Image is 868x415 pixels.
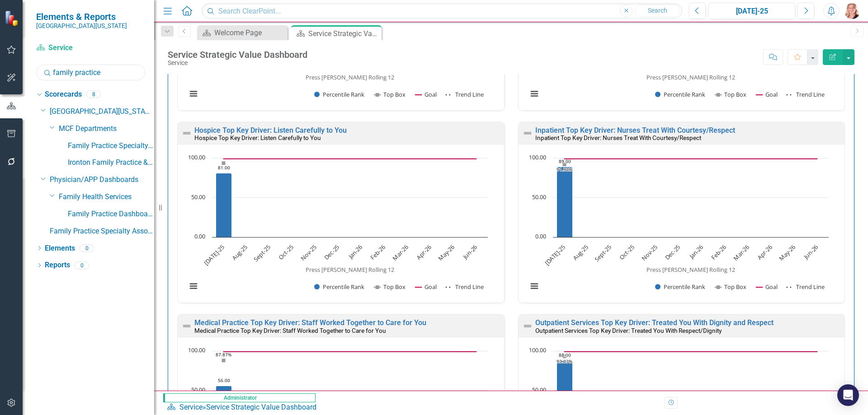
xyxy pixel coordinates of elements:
[529,153,546,161] text: 100.00
[535,318,774,327] a: Outpatient Services Top Key Driver: Treated You With Dignity and Respect
[68,209,154,219] a: Family Practice Dashboard Example
[415,243,433,261] text: Apr-26
[535,134,701,141] small: Inpatient Top Key Driver: Nurses Treat With Courtesy/Respect
[187,280,200,293] button: View chart menu, Chart
[45,243,75,254] a: Elements
[415,283,437,291] button: Show Goal
[36,22,127,29] small: [GEOGRAPHIC_DATA][US_STATE]
[308,28,379,39] div: Service Strategic Value Dashboard
[163,393,316,402] span: Administrator
[194,318,426,327] a: Medical Practice Top Key Driver: Staff Worked Together to Care for You
[562,163,566,166] g: Top Box, series 2 of 4. Line with 12 data points.
[523,154,833,300] svg: Interactive chart
[522,128,533,139] img: Not Defined
[837,384,859,406] div: Open Intercom Messenger
[181,128,192,139] img: Not Defined
[557,166,572,173] text: 91.92%
[777,243,797,262] text: May-26
[194,126,347,135] a: Hospice Top Key Driver: Listen Carefully to You
[188,153,205,161] text: 100.00
[194,134,321,141] small: Hospice Top Key Driver: Listen Carefully to You
[543,243,567,267] text: [DATE]-25
[844,3,860,19] img: Tiffany LaCoste
[50,175,154,185] a: Physician/APP Dashboards
[446,90,484,98] button: Show Trend Line
[715,90,746,98] button: Show Top Box
[299,243,318,262] text: Nov-25
[446,283,484,291] button: Show Trend Line
[535,327,722,334] small: Outpatient Services Top Key Driver: Treated You With Respect/Dignity
[50,226,154,237] a: Family Practice Specialty Associates ([PERSON_NAME])
[756,90,778,98] button: Show Goal
[648,7,667,14] span: Search
[557,358,572,364] text: 93.03%
[191,386,205,394] text: 50.00
[646,266,735,274] text: Press [PERSON_NAME] Rolling 12
[562,350,819,354] g: Goal, series 3 of 4. Line with 12 data points.
[557,158,817,238] g: Percentile Rank, series 1 of 4. Bar series with 12 bars.
[168,50,307,60] div: Service Strategic Value Dashboard
[216,351,231,358] text: 87.87%
[646,73,735,81] text: Press [PERSON_NAME] Rolling 12
[562,165,566,168] g: Trend Line, series 4 of 4. Line with 12 data points.
[755,243,774,261] text: Apr-26
[787,283,825,291] button: Show Trend Line
[593,243,613,263] text: Sept-25
[222,359,226,362] g: Top Box, series 2 of 4. Line with 12 data points.
[86,91,101,98] div: 8
[532,193,546,201] text: 50.00
[306,266,394,274] text: Press [PERSON_NAME] Rolling 12
[222,359,226,362] path: Jul-25, 87.87. Top Box.
[36,43,145,53] a: Service
[374,90,406,98] button: Show Top Box
[202,243,226,267] text: [DATE]-25
[181,321,192,331] img: Not Defined
[532,386,546,394] text: 50.00
[314,90,365,98] button: Show Percentile Rank
[709,243,727,261] text: Feb-26
[712,6,792,17] div: [DATE]-25
[306,73,394,81] text: Press [PERSON_NAME] Rolling 12
[639,243,658,262] text: Nov-25
[75,261,89,269] div: 0
[559,158,571,164] text: 89.00
[214,27,285,38] div: Welcome Page
[415,90,437,98] button: Show Goal
[787,90,825,98] button: Show Trend Line
[346,243,364,261] text: Jan-26
[535,126,735,135] a: Inpatient Top Key Driver: Nurses Treat With Courtesy/Respect
[687,243,705,261] text: Jan-26
[374,283,406,291] button: Show Top Box
[218,164,230,171] text: 81.00
[655,90,706,98] button: Show Percentile Rank
[199,27,285,38] a: Welcome Page
[391,243,410,262] text: Mar-26
[206,403,316,411] div: Service Strategic Value Dashboard
[528,280,541,293] button: View chart menu, Chart
[188,346,205,354] text: 100.00
[557,167,572,238] path: Jul-25, 89. Percentile Rank.
[222,157,478,161] g: Goal, series 3 of 4. Line with 12 data points.
[731,243,750,262] text: Mar-26
[562,163,566,166] path: Jul-25, 91.92. Top Box.
[216,173,232,238] path: Jul-25, 81. Percentile Rank.
[36,11,127,22] span: Elements & Reports
[314,283,365,291] button: Show Percentile Rank
[571,243,590,262] text: Aug-25
[191,193,205,201] text: 50.00
[68,158,154,168] a: Ironton Family Practice & Specialty
[187,88,200,100] button: View chart menu, Chart
[50,107,154,117] a: [GEOGRAPHIC_DATA][US_STATE]
[167,402,320,413] div: »
[708,3,795,19] button: [DATE]-25
[45,89,82,100] a: Scorecards
[529,346,546,354] text: 100.00
[194,327,386,334] small: Medical Practice Top Key Driver: Staff Worked Together to Care for You
[216,158,477,238] g: Percentile Rank, series 1 of 4. Bar series with 12 bars.
[277,243,295,261] text: Oct-25
[80,244,94,252] div: 0
[218,377,230,383] text: 56.00
[252,243,272,263] text: Sept-25
[559,352,571,358] text: 88.00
